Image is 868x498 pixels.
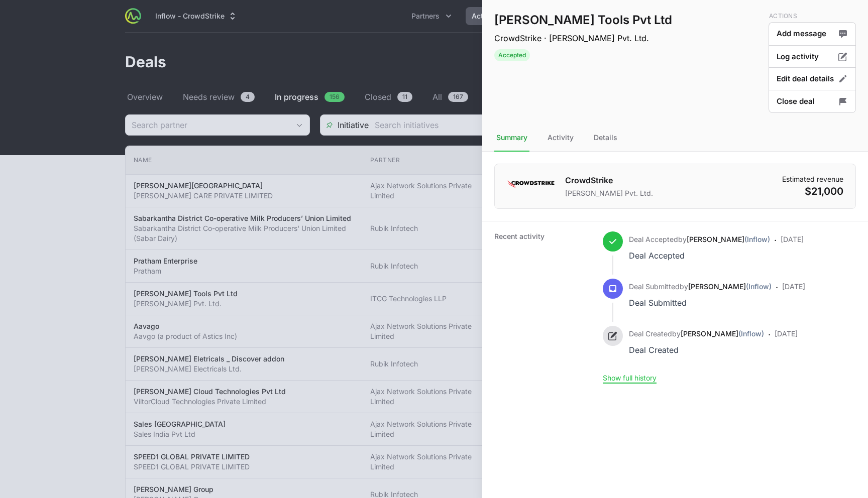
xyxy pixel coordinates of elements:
button: Add message [769,22,856,46]
dt: Recent activity [494,231,591,383]
div: Deal Submitted [629,296,772,310]
p: CrowdStrike · [PERSON_NAME] Pvt. Ltd. [494,32,672,44]
div: Details [592,125,619,152]
span: · [776,281,778,310]
button: Show full history [603,374,657,383]
h1: CrowdStrike [565,174,653,186]
a: [PERSON_NAME](Inflow) [681,329,764,338]
span: Deal Submitted [629,282,680,291]
div: Deal Accepted [629,248,770,263]
span: Deal Accepted [629,235,678,243]
p: [PERSON_NAME] Pvt. Ltd. [565,188,653,198]
span: (Inflow) [738,329,764,338]
span: (Inflow) [744,235,770,243]
time: [DATE] [782,282,805,291]
p: Actions [769,12,856,20]
button: Edit deal details [769,67,856,91]
time: [DATE] [781,235,804,243]
span: Deal Created [629,329,672,338]
span: · [768,328,771,357]
div: Deal Created [629,343,764,357]
ul: Activity history timeline [603,231,805,373]
h1: [PERSON_NAME] Tools Pvt Ltd [494,12,672,28]
a: [PERSON_NAME](Inflow) [687,235,770,243]
span: (Inflow) [746,282,772,291]
button: Log activity [769,45,856,69]
div: Summary [494,125,529,152]
dt: Estimated revenue [782,174,843,184]
button: Close deal [769,90,856,113]
div: Deal actions [769,12,856,112]
dd: $21,000 [782,184,843,198]
span: · [774,233,777,263]
nav: Tabs [482,125,868,152]
div: Activity [546,125,576,152]
p: by [629,282,772,292]
img: CrowdStrike [507,174,555,194]
time: [DATE] [775,329,798,338]
p: by [629,234,770,244]
a: [PERSON_NAME](Inflow) [688,282,772,291]
p: by [629,329,764,339]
